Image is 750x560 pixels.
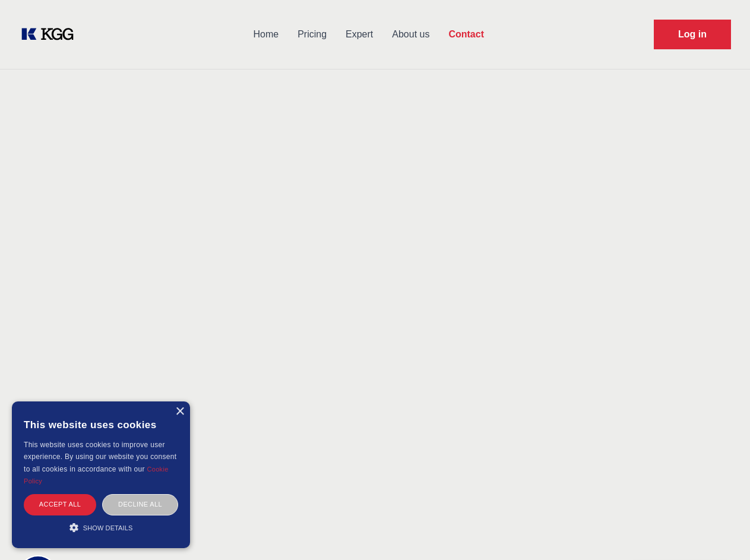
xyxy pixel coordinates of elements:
a: Pricing [288,19,336,50]
a: Cookie Policy [24,466,169,485]
div: Close [175,407,184,416]
div: Show details [24,521,178,533]
iframe: Chat Widget [691,503,750,560]
span: This website uses cookies to improve user experience. By using our website you consent to all coo... [24,441,176,473]
a: Contact [439,19,493,50]
div: This website uses cookies [24,410,178,439]
a: Request Demo [654,20,731,49]
a: Expert [336,19,382,50]
a: KOL Knowledge Platform: Talk to Key External Experts (KEE) [19,25,83,44]
span: Show details [83,524,133,531]
a: Home [243,19,288,50]
a: About us [382,19,439,50]
div: Accept all [24,494,96,515]
div: Decline all [102,494,178,515]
